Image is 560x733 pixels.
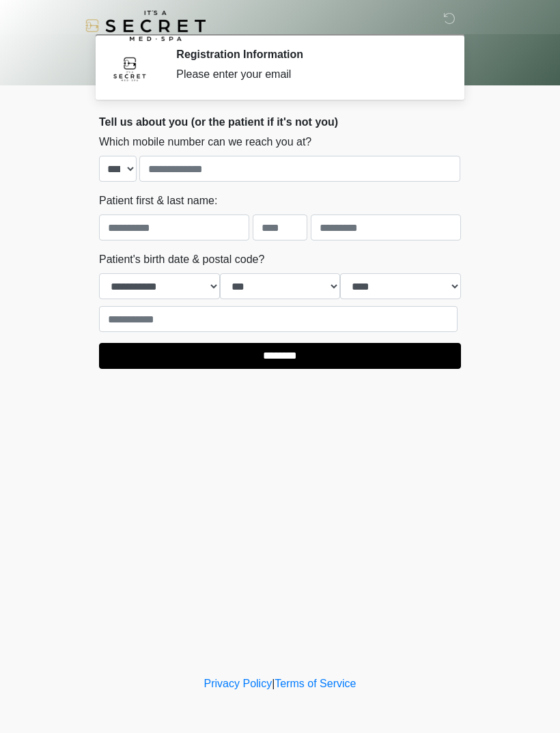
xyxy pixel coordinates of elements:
[99,115,461,128] h2: Tell us about you (or the patient if it's not you)
[85,10,206,41] img: It's A Secret Med Spa Logo
[99,251,264,268] label: Patient's birth date & postal code?
[176,48,440,61] h2: Registration Information
[99,134,311,150] label: Which mobile number can we reach you at?
[204,678,272,689] a: Privacy Policy
[176,66,440,83] div: Please enter your email
[109,48,150,89] img: Agent Avatar
[272,678,275,689] a: |
[99,193,217,209] label: Patient first & last name:
[275,678,356,689] a: Terms of Service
